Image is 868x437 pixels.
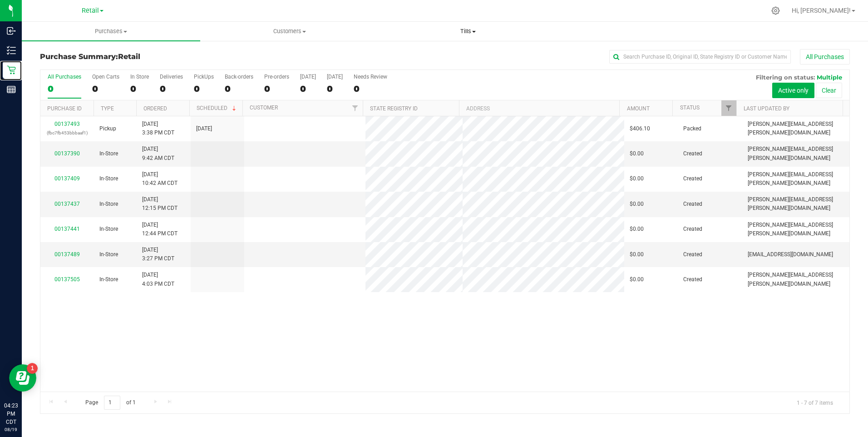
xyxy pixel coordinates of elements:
[748,221,844,238] span: [PERSON_NAME][EMAIL_ADDRESS][PERSON_NAME][DOMAIN_NAME]
[4,426,18,433] p: 08/19
[48,74,81,80] div: All Purchases
[201,27,378,35] span: Customers
[225,84,253,94] div: 0
[721,100,736,116] a: Filter
[78,396,143,410] span: Page of 1
[142,221,178,238] span: [DATE] 12:44 PM CDT
[200,22,379,41] a: Customers
[54,226,80,232] a: 00137441
[54,251,80,258] a: 00137489
[609,50,791,64] input: Search Purchase ID, Original ID, State Registry ID or Customer Name...
[225,74,253,80] div: Back-orders
[99,174,118,183] span: In-Store
[160,84,183,94] div: 0
[327,84,343,94] div: 0
[354,84,387,94] div: 0
[379,22,557,41] a: Tills
[756,74,815,81] span: Filtering on status:
[7,26,16,35] inline-svg: Inbound
[683,174,702,183] span: Created
[22,27,200,35] span: Purchases
[683,250,702,259] span: Created
[104,396,120,410] input: 1
[27,363,38,374] iframe: Resource center unread badge
[748,170,844,188] span: [PERSON_NAME][EMAIL_ADDRESS][PERSON_NAME][DOMAIN_NAME]
[130,84,149,94] div: 0
[54,276,80,283] a: 00137505
[99,200,118,209] span: In-Store
[143,105,167,112] a: Ordered
[142,170,178,188] span: [DATE] 10:42 AM CDT
[748,195,844,213] span: [PERSON_NAME][EMAIL_ADDRESS][PERSON_NAME][DOMAIN_NAME]
[264,84,289,94] div: 0
[9,364,36,392] iframe: Resource center
[630,149,644,158] span: $0.00
[54,175,80,182] a: 00137409
[92,84,119,94] div: 0
[683,124,701,133] span: Packed
[789,396,840,409] span: 1 - 7 of 7 items
[142,195,178,213] span: [DATE] 12:15 PM CDT
[683,149,702,158] span: Created
[99,124,116,133] span: Pickup
[48,84,81,94] div: 0
[40,53,310,61] h3: Purchase Summary:
[748,145,844,162] span: [PERSON_NAME][EMAIL_ADDRESS][PERSON_NAME][DOMAIN_NAME]
[748,120,844,137] span: [PERSON_NAME][EMAIL_ADDRESS][PERSON_NAME][DOMAIN_NAME]
[99,250,118,259] span: In-Store
[770,6,781,15] div: Manage settings
[370,105,418,112] a: State Registry ID
[300,74,316,80] div: [DATE]
[630,124,650,133] span: $406.10
[142,120,174,137] span: [DATE] 3:38 PM CDT
[630,225,644,233] span: $0.00
[7,85,16,94] inline-svg: Reports
[817,74,842,81] span: Multiple
[197,105,238,111] a: Scheduled
[99,149,118,158] span: In-Store
[194,74,214,80] div: PickUps
[22,22,200,41] a: Purchases
[101,105,114,112] a: Type
[99,275,118,284] span: In-Store
[47,105,82,112] a: Purchase ID
[800,49,850,65] button: All Purchases
[92,74,119,80] div: Open Carts
[792,7,851,14] span: Hi, [PERSON_NAME]!
[683,225,702,233] span: Created
[130,74,149,80] div: In Store
[4,402,18,426] p: 04:23 PM CDT
[250,104,278,111] a: Customer
[630,250,644,259] span: $0.00
[380,27,557,35] span: Tills
[54,121,80,127] a: 00137493
[680,104,700,111] a: Status
[46,129,89,137] p: (fbc7fb453bbbaaf1)
[82,7,99,15] span: Retail
[118,52,140,61] span: Retail
[196,124,212,133] span: [DATE]
[683,200,702,209] span: Created
[748,271,844,288] span: [PERSON_NAME][EMAIL_ADDRESS][PERSON_NAME][DOMAIN_NAME]
[348,100,363,116] a: Filter
[194,84,214,94] div: 0
[142,271,174,288] span: [DATE] 4:03 PM CDT
[630,275,644,284] span: $0.00
[264,74,289,80] div: Pre-orders
[744,105,789,112] a: Last Updated By
[160,74,183,80] div: Deliveries
[7,46,16,55] inline-svg: Inventory
[354,74,387,80] div: Needs Review
[630,200,644,209] span: $0.00
[142,145,174,162] span: [DATE] 9:42 AM CDT
[54,201,80,207] a: 00137437
[683,275,702,284] span: Created
[630,174,644,183] span: $0.00
[142,246,174,263] span: [DATE] 3:27 PM CDT
[7,65,16,74] inline-svg: Retail
[99,225,118,233] span: In-Store
[816,83,842,98] button: Clear
[627,105,650,112] a: Amount
[772,83,814,98] button: Active only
